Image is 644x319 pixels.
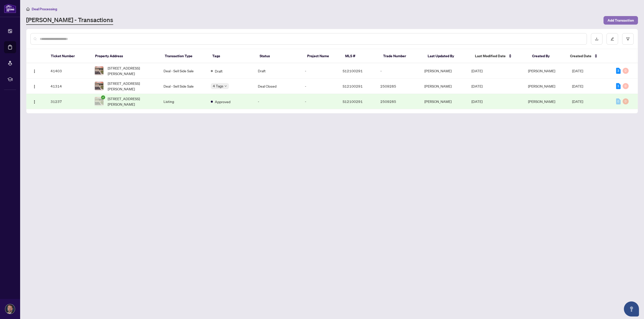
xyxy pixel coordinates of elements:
[616,98,621,104] div: 0
[376,63,420,79] td: -
[30,82,38,90] button: Logo
[616,68,621,74] div: 3
[108,65,156,76] span: [STREET_ADDRESS][PERSON_NAME]
[471,69,482,73] span: [DATE]
[47,94,91,109] td: 31237
[570,53,591,59] span: Created Date
[607,33,618,45] button: edit
[161,49,208,63] th: Transaction Type
[626,37,630,41] span: filter
[343,84,363,88] span: S12100291
[30,97,38,105] button: Logo
[26,16,113,25] a: [PERSON_NAME] - Transactions
[379,49,423,63] th: Trade Number
[623,68,629,74] div: 0
[420,79,467,94] td: [PERSON_NAME]
[208,49,256,63] th: Tags
[343,99,363,104] span: S12100291
[611,37,614,41] span: edit
[475,53,506,59] span: Last Modified Date
[5,304,15,314] img: Profile Icon
[624,301,639,316] button: Open asap
[603,16,638,25] button: Add Transaction
[572,99,583,104] span: [DATE]
[301,94,339,109] td: -
[608,16,634,24] span: Add Transaction
[91,49,161,63] th: Property Address
[595,37,598,41] span: download
[215,68,223,74] span: Draft
[32,7,57,11] span: Deal Processing
[471,49,528,63] th: Last Modified Date
[159,94,207,109] td: Listing
[471,99,482,104] span: [DATE]
[254,63,301,79] td: Draft
[303,49,341,63] th: Project Name
[47,79,91,94] td: 41314
[213,83,223,89] span: 4 Tags
[528,69,555,73] span: [PERSON_NAME]
[471,84,482,88] span: [DATE]
[343,69,363,73] span: S12100291
[159,79,207,94] td: Deal - Sell Side Sale
[420,63,467,79] td: [PERSON_NAME]
[101,95,105,99] span: check-circle
[623,83,629,89] div: 0
[159,63,207,79] td: Deal - Sell Side Sale
[224,85,227,87] span: down
[341,49,379,63] th: MLS #
[254,94,301,109] td: -
[572,84,583,88] span: [DATE]
[95,67,103,75] img: thumbnail-img
[32,69,36,73] img: Logo
[26,7,30,11] span: home
[254,79,301,94] td: Deal Closed
[566,49,610,63] th: Created Date
[572,69,583,73] span: [DATE]
[616,83,621,89] div: 1
[215,99,230,104] span: Approved
[32,100,36,104] img: Logo
[47,49,91,63] th: Ticket Number
[47,63,91,79] td: 41403
[95,97,103,106] img: thumbnail-img
[420,94,467,109] td: [PERSON_NAME]
[528,84,555,88] span: [PERSON_NAME]
[376,79,420,94] td: 2509285
[95,82,103,90] img: thumbnail-img
[4,4,16,13] img: logo
[623,98,629,104] div: 0
[622,33,634,45] button: filter
[528,99,555,104] span: [PERSON_NAME]
[301,63,339,79] td: -
[32,85,36,89] img: Logo
[528,49,566,63] th: Created By
[376,94,420,109] td: 2509285
[256,49,303,63] th: Status
[108,81,156,92] span: [STREET_ADDRESS][PERSON_NAME]
[591,33,602,45] button: download
[108,96,156,107] span: [STREET_ADDRESS][PERSON_NAME]
[30,67,38,75] button: Logo
[424,49,471,63] th: Last Updated By
[301,79,339,94] td: -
